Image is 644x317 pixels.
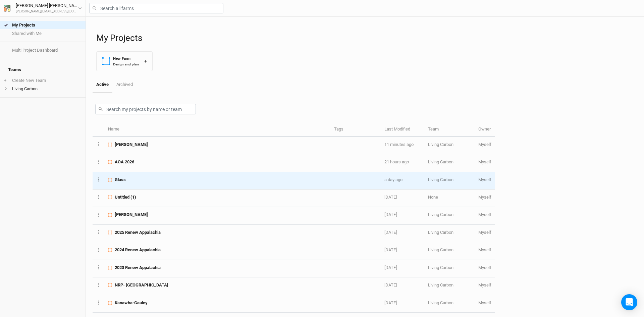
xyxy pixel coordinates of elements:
span: Glass [115,177,126,183]
span: NRP- Colony Bay [115,282,168,288]
span: 2025 Renew Appalachia [115,229,161,235]
span: Aug 12, 2025 1:35 PM [384,177,402,182]
span: Jul 23, 2025 3:49 PM [384,230,397,235]
th: Tags [330,122,381,137]
th: Name [104,122,330,137]
td: Living Carbon [424,242,475,260]
div: Open Intercom Messenger [621,294,637,310]
span: 2024 Renew Appalachia [115,247,161,253]
input: Search all farms [89,3,223,13]
span: Aug 1, 2025 9:10 AM [384,195,397,200]
th: Last Modified [381,122,424,137]
span: andy@livingcarbon.com [478,230,491,235]
span: andy@livingcarbon.com [478,212,491,217]
span: Jul 23, 2025 3:19 PM [384,282,397,287]
span: Jul 23, 2025 3:14 PM [384,300,397,305]
span: Jul 23, 2025 3:55 PM [384,212,397,217]
span: 2023 Renew Appalachia [115,265,161,271]
span: AOA 2026 [115,159,134,165]
td: Living Carbon [424,137,475,154]
span: + [4,78,6,83]
td: Living Carbon [424,207,475,224]
td: Living Carbon [424,154,475,172]
span: andy@livingcarbon.com [478,247,491,252]
span: andy@livingcarbon.com [478,282,491,287]
td: None [424,190,475,207]
td: Living Carbon [424,277,475,295]
a: Active [93,76,112,93]
td: Living Carbon [424,225,475,242]
button: [PERSON_NAME] [PERSON_NAME][PERSON_NAME][EMAIL_ADDRESS][DOMAIN_NAME] [3,2,82,14]
span: Untitled (1) [115,194,136,200]
span: andy@livingcarbon.com [478,265,491,270]
span: andy@livingcarbon.com [478,177,491,182]
td: Living Carbon [424,172,475,190]
span: Phillips [115,142,148,148]
div: [PERSON_NAME][EMAIL_ADDRESS][DOMAIN_NAME] [16,9,78,14]
span: Aug 12, 2025 4:06 PM [384,159,409,164]
th: Team [424,122,475,137]
span: andy@livingcarbon.com [478,195,491,200]
span: andy@livingcarbon.com [478,159,491,164]
span: andy@livingcarbon.com [478,142,491,147]
div: [PERSON_NAME] [PERSON_NAME] [16,2,78,9]
a: Archived [112,76,136,93]
th: Owner [475,122,495,137]
button: New FarmDesign and plan+ [96,51,153,71]
div: New Farm [113,56,139,61]
td: Living Carbon [424,260,475,277]
h1: My Projects [96,33,637,43]
div: Design and plan [113,62,139,67]
span: Jul 23, 2025 3:27 PM [384,247,397,252]
span: Wisniewski [115,212,148,218]
span: Jul 23, 2025 3:24 PM [384,265,397,270]
span: andy@livingcarbon.com [478,300,491,305]
h4: Teams [4,63,82,76]
td: Living Carbon [424,295,475,313]
span: Kanawha-Gauley [115,300,148,306]
div: + [144,58,147,65]
input: Search my projects by name or team [95,104,196,114]
span: Aug 13, 2025 12:28 PM [384,142,414,147]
